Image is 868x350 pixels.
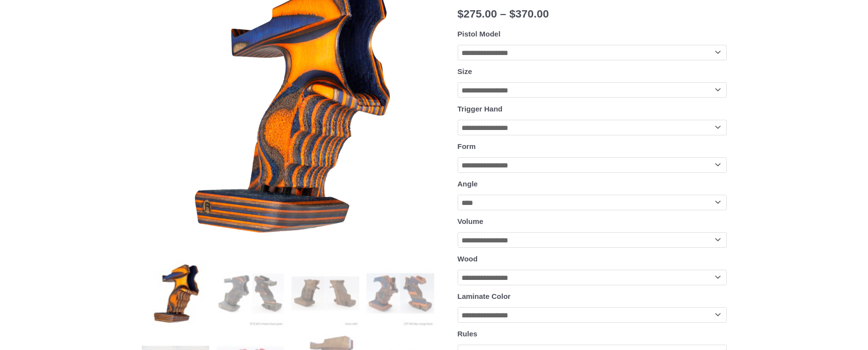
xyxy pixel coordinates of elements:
[500,8,506,20] span: –
[458,292,511,300] label: Laminate Color
[458,8,464,20] span: $
[216,259,284,327] img: Rink Grip for Sport Pistol - Image 2
[458,180,478,188] label: Angle
[458,8,497,20] bdi: 275.00
[458,255,478,263] label: Wood
[458,67,472,75] label: Size
[458,142,476,150] label: Form
[458,217,483,225] label: Volume
[509,8,549,20] bdi: 370.00
[458,330,478,338] label: Rules
[142,259,210,327] img: Rink Grip for Sport Pistol
[291,259,359,327] img: Rink Grip for Sport Pistol - Image 3
[366,259,434,327] img: Rink Grip for Sport Pistol - Image 4
[509,8,516,20] span: $
[458,105,503,113] label: Trigger Hand
[458,30,501,38] label: Pistol Model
